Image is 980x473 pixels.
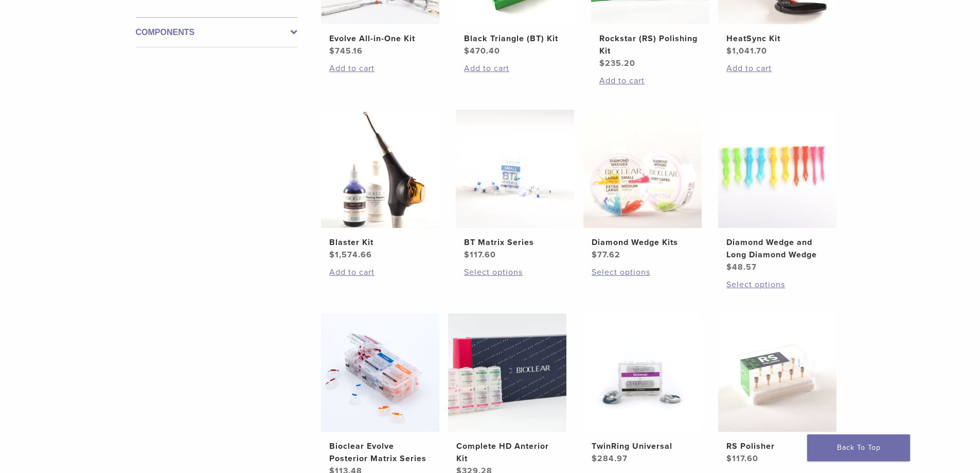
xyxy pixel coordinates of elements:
img: Complete HD Anterior Kit [448,313,566,432]
img: Diamond Wedge and Long Diamond Wedge [718,110,836,228]
span: $ [599,58,605,68]
a: Add to cart: “Black Triangle (BT) Kit” [464,62,566,75]
a: RS PolisherRS Polisher $117.60 [718,313,838,465]
bdi: 1,574.66 [329,250,372,260]
img: Blaster Kit [321,110,439,228]
span: $ [726,453,732,464]
h2: Bioclear Evolve Posterior Matrix Series [329,440,431,465]
label: Components [136,26,297,39]
h2: TwinRing Universal [592,440,693,452]
a: Add to cart: “HeatSync Kit” [726,62,828,75]
h2: Evolve All-in-One Kit [329,32,431,45]
img: TwinRing Universal [583,313,702,432]
span: $ [726,262,732,272]
h2: Diamond Wedge Kits [592,236,693,249]
h2: Diamond Wedge and Long Diamond Wedge [726,236,828,261]
img: RS Polisher [718,313,836,432]
span: $ [329,46,335,56]
a: Add to cart: “Rockstar (RS) Polishing Kit” [599,75,701,87]
a: Add to cart: “Blaster Kit” [329,266,431,278]
bdi: 745.16 [329,46,363,56]
span: $ [464,250,470,260]
span: $ [464,46,470,56]
img: BT Matrix Series [456,110,574,228]
bdi: 470.40 [464,46,500,56]
a: Add to cart: “Evolve All-in-One Kit” [329,62,431,75]
bdi: 77.62 [592,250,620,260]
a: Diamond Wedge KitsDiamond Wedge Kits $77.62 [583,110,703,261]
a: TwinRing UniversalTwinRing Universal $284.97 [583,313,703,465]
h2: HeatSync Kit [726,32,828,45]
a: Diamond Wedge and Long Diamond WedgeDiamond Wedge and Long Diamond Wedge $48.57 [718,110,838,273]
h2: RS Polisher [726,440,828,452]
span: $ [592,453,597,464]
span: $ [726,46,732,56]
a: Select options for “Diamond Wedge Kits” [592,266,693,278]
h2: Black Triangle (BT) Kit [464,32,566,45]
img: Diamond Wedge Kits [583,110,702,228]
bdi: 235.20 [599,58,635,68]
bdi: 284.97 [592,453,628,464]
h2: Blaster Kit [329,236,431,249]
bdi: 1,041.70 [726,46,767,56]
bdi: 117.60 [726,453,758,464]
a: Back To Top [807,434,910,461]
a: BT Matrix SeriesBT Matrix Series $117.60 [455,110,575,261]
span: $ [329,250,335,260]
bdi: 48.57 [726,262,757,272]
bdi: 117.60 [464,250,496,260]
h2: Complete HD Anterior Kit [456,440,558,465]
span: $ [592,250,597,260]
a: Blaster KitBlaster Kit $1,574.66 [320,110,440,261]
h2: Rockstar (RS) Polishing Kit [599,32,701,57]
a: Select options for “BT Matrix Series” [464,266,566,278]
a: Select options for “Diamond Wedge and Long Diamond Wedge” [726,278,828,291]
img: Bioclear Evolve Posterior Matrix Series [321,313,439,432]
h2: BT Matrix Series [464,236,566,249]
